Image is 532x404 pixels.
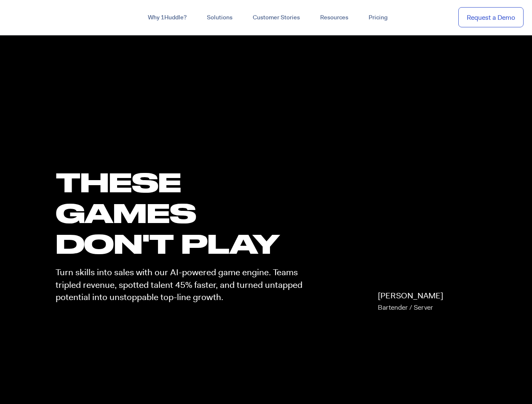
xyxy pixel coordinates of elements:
[458,7,524,28] a: Request a Demo
[56,167,310,259] h1: these GAMES DON'T PLAY
[243,10,310,25] a: Customer Stories
[358,10,398,25] a: Pricing
[138,10,197,25] a: Why 1Huddle?
[378,303,433,312] span: Bartender / Server
[197,10,243,25] a: Solutions
[378,290,443,314] p: [PERSON_NAME]
[56,266,310,303] p: Turn skills into sales with our AI-powered game engine. Teams tripled revenue, spotted talent 45%...
[310,10,358,25] a: Resources
[8,9,69,25] img: ...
